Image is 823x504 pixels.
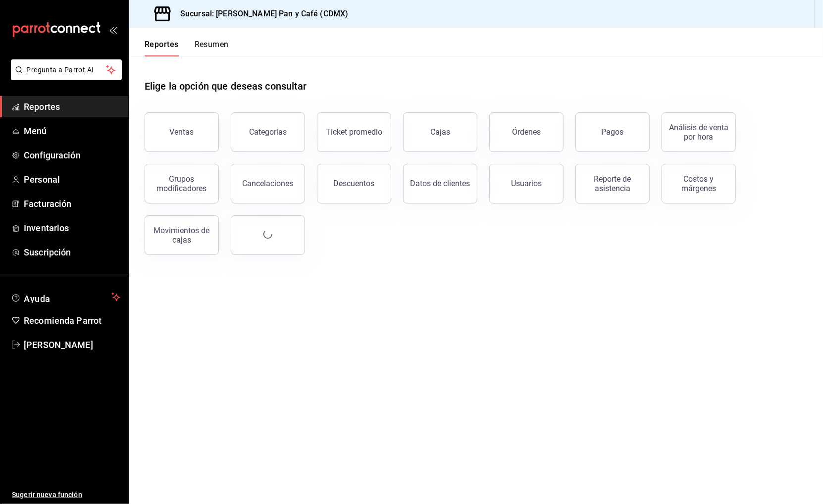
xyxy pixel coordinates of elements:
[430,127,450,137] div: Cajas
[24,291,107,303] span: Ayuda
[12,490,120,500] span: Sugerir nueva función
[145,79,307,94] h1: Elige la opción que deseas consultar
[7,72,122,82] a: Pregunta a Parrot AI
[24,246,120,259] span: Suscripción
[582,174,643,193] div: Reporte de asistencia
[24,338,120,352] span: [PERSON_NAME]
[24,149,120,162] span: Configuración
[662,164,736,203] button: Costos y márgenes
[24,100,120,113] span: Reportes
[170,127,194,137] div: Ventas
[243,179,294,188] div: Cancelaciones
[24,197,120,210] span: Facturación
[24,173,120,186] span: Personal
[326,127,382,137] div: Ticket promedio
[317,164,391,203] button: Descuentos
[24,314,120,327] span: Recomienda Parrot
[602,127,624,137] div: Pagos
[575,112,650,152] button: Pagos
[334,179,375,188] div: Descuentos
[145,215,219,255] button: Movimientos de cajas
[662,112,736,152] button: Análisis de venta por hora
[27,65,106,75] span: Pregunta a Parrot AI
[668,174,729,193] div: Costos y márgenes
[151,174,212,193] div: Grupos modificadores
[403,164,477,203] button: Datos de clientes
[109,26,117,34] button: open_drawer_menu
[249,127,287,137] div: Categorías
[145,164,219,203] button: Grupos modificadores
[231,164,305,203] button: Cancelaciones
[172,8,348,20] h3: Sucursal: [PERSON_NAME] Pan y Café (CDMX)
[195,40,229,56] button: Resumen
[512,127,541,137] div: Órdenes
[411,179,470,188] div: Datos de clientes
[11,59,122,80] button: Pregunta a Parrot AI
[575,164,650,203] button: Reporte de asistencia
[403,112,477,152] button: Cajas
[317,112,391,152] button: Ticket promedio
[668,123,729,142] div: Análisis de venta por hora
[231,112,305,152] button: Categorías
[489,164,564,203] button: Usuarios
[145,40,229,56] div: navigation tabs
[24,221,120,235] span: Inventarios
[489,112,564,152] button: Órdenes
[511,179,542,188] div: Usuarios
[145,40,179,56] button: Reportes
[24,124,120,138] span: Menú
[151,226,212,245] div: Movimientos de cajas
[145,112,219,152] button: Ventas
